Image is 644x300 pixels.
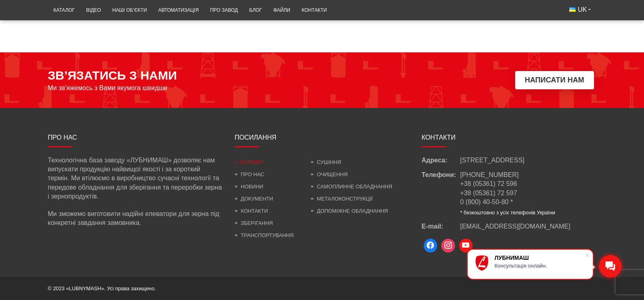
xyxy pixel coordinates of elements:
a: [EMAIL_ADDRESS][DOMAIN_NAME] [460,222,570,231]
a: Facebook [422,237,440,255]
a: Youtube [457,237,475,255]
a: [PHONE_NUMBER] [460,171,519,178]
p: Технологічна база заводу «ЛУБНИМАШ» дозволяє нам випускати продукцію найвищої якості і за коротки... [48,156,223,201]
a: Instagram [439,237,457,255]
span: © 2023 «LUBNYMASH». Усі права захищено. [48,285,156,291]
span: Контакти [422,134,456,141]
a: Блог [243,2,267,18]
span: Посилання [235,134,277,141]
a: 0 (800) 40-50-80 * [460,199,513,205]
a: +38 (05361) 72 596 [460,180,517,187]
a: Наші об’єкти [106,2,152,18]
a: Новини [235,183,263,190]
a: Допоміжне обладнання [311,208,388,214]
a: Про нас [235,171,265,177]
a: Контакти [235,208,268,214]
span: ЗВ’ЯЗАТИСЬ З НАМИ [48,69,177,82]
div: ЛУБНИМАШ [494,255,585,261]
a: Відео [80,2,106,18]
a: Сушіння [311,159,341,165]
span: [EMAIL_ADDRESS][DOMAIN_NAME] [460,223,570,230]
div: Консультація онлайн. [494,263,585,269]
span: E-mail: [422,222,460,231]
span: Про нас [48,134,77,141]
a: Каталог [48,2,80,18]
a: Зберігання [235,220,273,226]
img: Українська [569,7,576,12]
a: Автоматизація [152,2,204,18]
button: Написати нам [515,71,594,89]
button: UK [564,2,596,17]
a: Файли [268,2,296,18]
p: Ми зможемо виготовити надійні елеватори для зерна під конкретні завдання замовника. [48,209,223,228]
span: Ми зв’яжемось з Вами якумога швидше [48,84,168,92]
a: Про завод [204,2,243,18]
a: Транспортування [235,232,294,238]
a: Металоконструкції [311,196,373,202]
a: Очищення [311,171,348,177]
a: +38 (05361) 72 597 [460,190,517,196]
a: Каталог [235,159,264,165]
li: * безкоштовно з усіх телефонів України [460,209,555,216]
span: Адреса: [422,156,460,165]
a: Документи [235,196,273,202]
a: Контакти [296,2,332,18]
span: UK [578,5,587,14]
span: [STREET_ADDRESS] [460,156,525,165]
span: Телефони: [422,171,460,216]
a: Самоплинне обладнання [311,183,392,190]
